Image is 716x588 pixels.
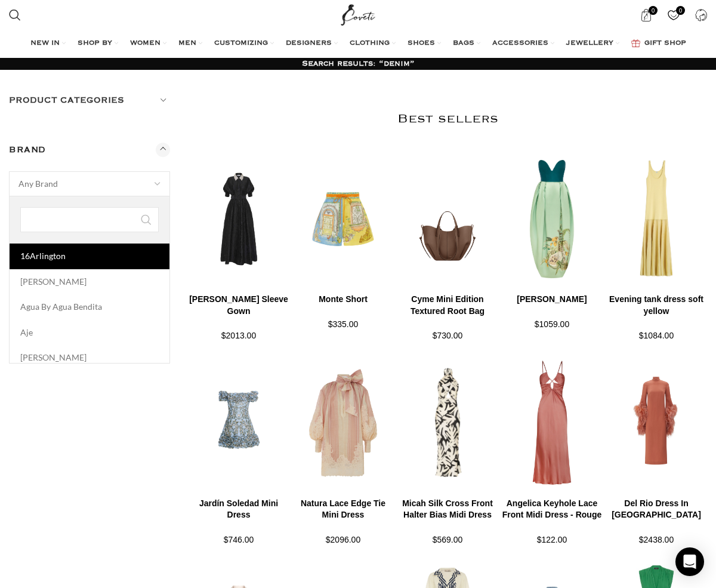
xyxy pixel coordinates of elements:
a: CUSTOMIZING [214,32,274,56]
a: SHOP BY [78,32,118,56]
a: DESIGNERS [286,32,338,56]
img: Alemais-Anita-Gown.jpg [501,147,603,291]
li: Agua By Agua Bendita [10,294,169,319]
span: 0 [676,6,685,15]
h4: [PERSON_NAME] Sleeve Gown [188,294,289,317]
a: WOMEN [130,32,166,56]
a: Micah Silk Cross Front Halter Bias Midi Dress $569.00 [397,498,498,547]
span: BAGS [453,39,474,48]
span: $746.00 [224,535,254,544]
h4: Monte Short [292,294,394,306]
a: Evening tank dress soft yellow $1084.00 [606,294,707,343]
span: Any Brand [18,178,58,189]
a: [PERSON_NAME] Sleeve Gown $2013.00 [188,294,289,343]
div: Main navigation [3,32,713,56]
a: Monte Short $335.00 [292,294,394,331]
img: Alemais-Monte-Short-3.jpg [292,147,394,291]
div: My Wishlist [661,3,686,27]
a: JEWELLERY [566,32,619,56]
a: Jardín Soledad Mini Dress $746.00 [188,498,289,547]
span: $2438.00 [639,535,674,544]
img: GiftBag [631,39,640,47]
a: NEW IN [30,32,66,56]
li: 16Arlington [10,244,169,269]
span: $2096.00 [326,535,360,544]
span: GIFT SHOP [644,39,686,48]
h4: Natura Lace Edge Tie Mini Dress [292,498,394,521]
h4: Micah Silk Cross Front Halter Bias Midi Dress [397,498,498,521]
img: Zimmermann-Natura-Lace-Edge-Tie-Mini-Dress.jpg [292,352,394,495]
span: WOMEN [130,39,161,48]
h4: Jardín Soledad Mini Dress [188,498,289,521]
a: CLOTHING [350,32,396,56]
a: 0 [634,3,658,27]
a: MEN [178,32,202,56]
h4: Angelica Keyhole Lace Front Midi Dress - Rouge [501,498,603,521]
span: Any Brand [10,172,169,196]
span: SHOES [408,39,435,48]
img: Agua-By-Agua-Bendita-Jardin-Soledad-Mini-Dress-scaled.jpg [188,352,289,495]
h2: Best sellers [188,112,707,127]
li: [PERSON_NAME] [10,269,169,294]
a: BAGS [453,32,480,56]
span: CLOTHING [350,39,390,48]
span: $1059.00 [535,319,569,329]
a: 0 [661,3,686,27]
a: GIFT SHOP [631,32,686,56]
h1: Search results: “denim” [302,59,415,69]
img: Taller-Marmo-Del-Rio-Dress-In-Terracotta-scaled77986_nobg.png [606,352,707,495]
span: $569.00 [433,535,463,544]
a: Cyme Mini Edition Textured Root Bag $730.00 [397,294,498,343]
a: Search [3,3,27,27]
div: Toggle filter [9,143,170,164]
h4: Del Rio Dress In [GEOGRAPHIC_DATA] [606,498,707,521]
img: Toteme-Evening-tank-dress-soft-yellow-541928_nobg.png [606,147,707,291]
span: 0 [649,6,658,15]
span: $122.00 [537,535,567,544]
li: Aje [10,320,169,345]
span: $335.00 [328,319,359,329]
input: Search [20,207,159,232]
span: ACCESSORIES [492,39,548,48]
img: Shona-Joy-Micah-Silk-Cross-Front-Halter-Bias-Midi-Dress42780_nobg.png [397,352,498,495]
span: NEW IN [30,39,60,48]
a: SHOES [408,32,441,56]
img: Polene-73.png [397,147,498,291]
img: Rebecca-Vallance-Esther-Short-Sleeve-Gown-7-scaled.jpg [188,147,289,291]
a: Site logo [338,9,378,19]
span: CUSTOMIZING [214,39,268,48]
a: ACCESSORIES [492,32,554,56]
h5: BRAND [9,143,46,156]
span: $1084.00 [639,331,674,340]
h4: Cyme Mini Edition Textured Root Bag [397,294,498,317]
h5: Product categories [9,94,170,107]
a: [PERSON_NAME] $1059.00 [501,294,603,331]
span: $2013.00 [221,331,256,340]
h4: [PERSON_NAME] [501,294,603,306]
span: Any Brand [9,171,170,196]
img: Shona-Joy-Angelica-Keyhole-Lace-Front-Midi-Dress-Rouge.jpg [501,352,603,495]
span: SHOP BY [78,39,112,48]
li: [PERSON_NAME] [10,345,169,370]
a: Del Rio Dress In [GEOGRAPHIC_DATA] $2438.00 [606,498,707,547]
div: Open Intercom Messenger [675,547,704,576]
span: $730.00 [433,331,463,340]
a: Angelica Keyhole Lace Front Midi Dress - Rouge $122.00 [501,498,603,547]
span: DESIGNERS [286,39,332,48]
h4: Evening tank dress soft yellow [606,294,707,317]
span: JEWELLERY [566,39,613,48]
span: MEN [178,39,196,48]
a: Natura Lace Edge Tie Mini Dress $2096.00 [292,498,394,547]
